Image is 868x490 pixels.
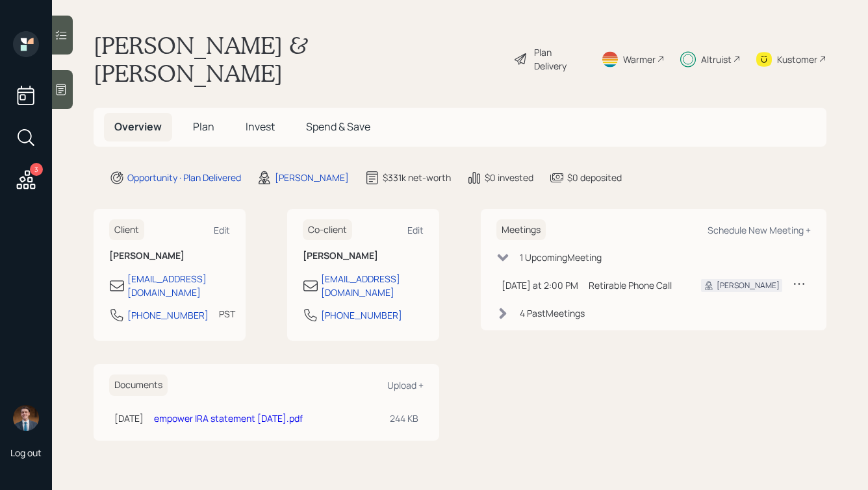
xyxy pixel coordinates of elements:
div: PST [219,307,235,321]
div: Schedule New Meeting + [708,224,811,236]
h6: Client [109,219,144,241]
div: [PERSON_NAME] [717,280,780,291]
h6: Co-client [303,219,352,241]
div: $0 invested [485,171,533,184]
div: $331k net-worth [383,171,451,184]
div: Opportunity · Plan Delivered [127,171,241,184]
div: [DATE] at 2:00 PM [502,278,578,292]
div: 4 Past Meeting s [520,306,585,320]
div: Kustomer [777,53,817,66]
div: Edit [214,224,230,236]
h6: [PERSON_NAME] [109,251,230,262]
h6: Meetings [496,219,546,241]
div: [PHONE_NUMBER] [321,308,402,322]
a: empower IRA statement [DATE].pdf [154,412,303,424]
div: [EMAIL_ADDRESS][DOMAIN_NAME] [321,272,424,299]
span: Spend & Save [306,119,370,134]
div: $0 deposited [567,171,622,184]
div: Edit [407,224,424,236]
div: [PHONE_NUMBER] [127,308,209,322]
div: Log out [10,447,42,459]
div: 1 Upcoming Meeting [520,251,602,264]
div: Plan Delivery [534,45,585,73]
h1: [PERSON_NAME] & [PERSON_NAME] [94,31,503,87]
div: Warmer [623,53,656,66]
div: Upload + [387,379,424,391]
h6: Documents [109,374,168,396]
img: hunter_neumayer.jpg [13,405,39,431]
span: Plan [193,119,214,134]
span: Invest [246,119,275,134]
div: Retirable Phone Call [589,278,680,292]
div: 244 KB [390,411,418,425]
div: [DATE] [114,411,144,425]
div: [EMAIL_ADDRESS][DOMAIN_NAME] [127,272,230,299]
div: 3 [30,163,43,176]
div: Altruist [701,53,732,66]
h6: [PERSON_NAME] [303,251,424,262]
span: Overview [114,119,162,134]
div: [PERSON_NAME] [275,171,349,184]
